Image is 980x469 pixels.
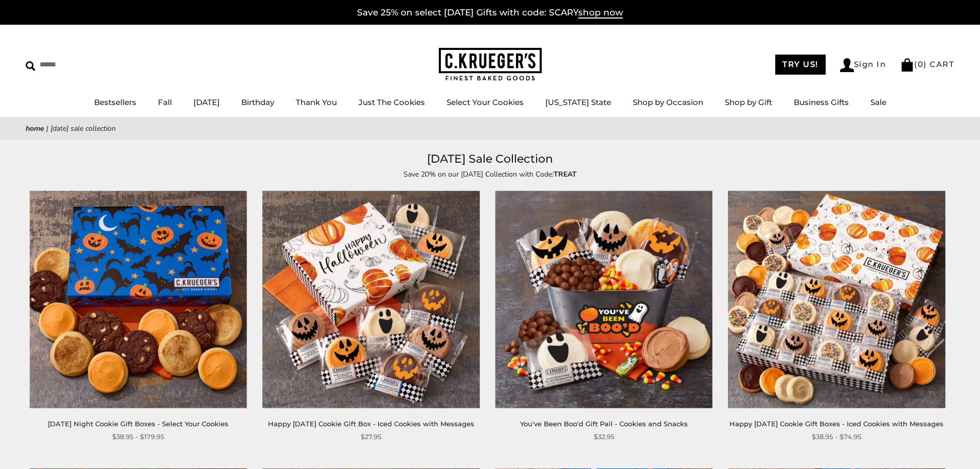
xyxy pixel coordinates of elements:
[158,97,172,107] a: Fall
[840,58,854,72] img: Account
[112,431,164,442] span: $38.95 - $179.95
[50,124,116,133] span: [DATE] Sale Collection
[775,55,826,75] a: TRY US!
[545,97,611,107] a: [US_STATE] State
[262,191,479,408] img: Happy Halloween Cookie Gift Box - Iced Cookies with Messages
[520,420,688,428] a: You've Been Boo'd Gift Pail - Cookies and Snacks
[361,431,381,442] span: $27.95
[633,97,703,107] a: Shop by Occasion
[725,97,772,107] a: Shop by Gift
[870,97,886,107] a: Sale
[30,191,247,408] img: Halloween Night Cookie Gift Boxes - Select Your Cookies
[840,58,886,72] a: Sign In
[812,431,861,442] span: $38.95 - $74.95
[728,191,945,408] img: Happy Halloween Cookie Gift Boxes - Iced Cookies with Messages
[594,431,614,442] span: $32.95
[495,191,712,408] img: You've Been Boo'd Gift Pail - Cookies and Snacks
[794,97,849,107] a: Business Gifts
[729,420,943,428] a: Happy [DATE] Cookie Gift Boxes - Iced Cookies with Messages
[46,124,48,133] span: |
[241,97,274,107] a: Birthday
[900,58,914,72] img: Bag
[439,48,542,81] img: C.KRUEGER'S
[900,59,954,69] a: (0) CART
[254,168,727,180] p: Save 20% on our [DATE] Collection with Code:
[26,123,954,134] nav: breadcrumbs
[447,97,524,107] a: Select Your Cookies
[26,124,44,133] a: Home
[41,150,939,168] h1: [DATE] Sale Collection
[94,97,136,107] a: Bestsellers
[26,61,35,71] img: Search
[359,97,425,107] a: Just The Cookies
[48,420,228,428] a: [DATE] Night Cookie Gift Boxes - Select Your Cookies
[554,169,577,179] strong: TREAT
[357,7,623,19] a: Save 25% on select [DATE] Gifts with code: SCARYshop now
[268,420,474,428] a: Happy [DATE] Cookie Gift Box - Iced Cookies with Messages
[296,97,337,107] a: Thank You
[578,7,623,19] span: shop now
[193,97,220,107] a: [DATE]
[26,57,148,73] input: Search
[918,59,924,69] span: 0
